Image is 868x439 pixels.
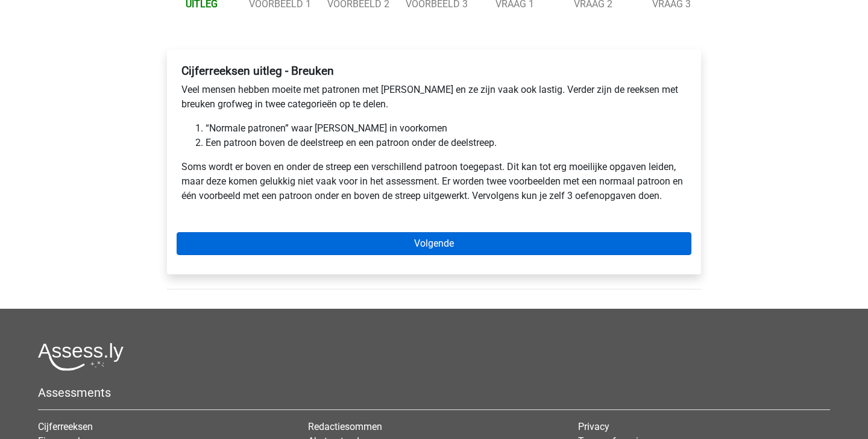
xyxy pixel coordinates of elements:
[38,421,93,432] a: Cijferreeksen
[206,121,687,136] li: “Normale patronen” waar [PERSON_NAME] in voorkomen
[38,385,830,400] h5: Assessments
[38,343,124,371] img: Assessly logo
[308,421,382,432] a: Redactiesommen
[206,136,687,150] li: Een patroon boven de deelstreep en een patroon onder de deelstreep.
[578,421,609,432] a: Privacy
[181,160,687,203] p: Soms wordt er boven en onder de streep een verschillend patroon toegepast. Dit kan tot erg moeili...
[181,64,334,78] b: Cijferreeksen uitleg - Breuken
[177,232,691,255] a: Volgende
[181,83,687,112] p: Veel mensen hebben moeite met patronen met [PERSON_NAME] en ze zijn vaak ook lastig. Verder zijn ...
